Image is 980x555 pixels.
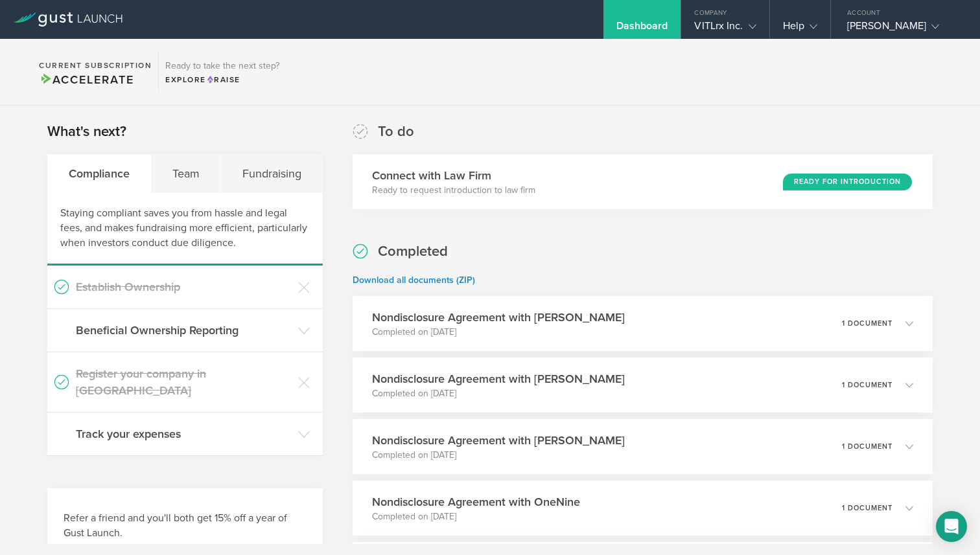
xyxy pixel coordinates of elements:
[372,184,535,197] p: Ready to request introduction to law firm
[378,122,414,141] h2: To do
[616,19,668,39] div: Dashboard
[64,511,307,541] h3: Refer a friend and you'll both get 15% off a year of Gust Launch.
[76,365,292,399] h3: Register your company in [GEOGRAPHIC_DATA]
[47,193,323,266] div: Staying compliant saves you from hassle and legal fees, and makes fundraising more efficient, par...
[783,19,817,39] div: Help
[372,326,625,339] p: Completed on [DATE]
[76,322,292,339] h3: Beneficial Ownership Reporting
[372,432,625,449] h3: Nondisclosure Agreement with [PERSON_NAME]
[847,19,957,39] div: [PERSON_NAME]
[842,381,892,389] p: 1 document
[694,19,756,39] div: VITLrx Inc.
[165,74,279,85] div: Explore
[158,52,286,92] div: Ready to take the next step?ExploreRaise
[372,449,625,462] p: Completed on [DATE]
[372,510,580,523] p: Completed on [DATE]
[783,174,912,190] div: Ready for Introduction
[76,278,292,295] h3: Establish Ownership
[372,387,625,400] p: Completed on [DATE]
[372,309,625,326] h3: Nondisclosure Agreement with [PERSON_NAME]
[206,75,240,84] span: Raise
[372,167,535,184] h3: Connect with Law Firm
[372,370,625,387] h3: Nondisclosure Agreement with [PERSON_NAME]
[39,73,134,87] span: Accelerate
[936,511,967,542] div: Open Intercom Messenger
[842,443,892,450] p: 1 document
[221,154,322,193] div: Fundraising
[372,493,580,510] h3: Nondisclosure Agreement with OneNine
[378,242,448,261] h2: Completed
[842,320,892,327] p: 1 document
[47,122,126,141] h2: What's next?
[165,62,279,71] h3: Ready to take the next step?
[39,62,152,69] h2: Current Subscription
[353,154,933,209] div: Connect with Law FirmReady to request introduction to law firmReady for Introduction
[76,425,292,442] h3: Track your expenses
[47,154,151,193] div: Compliance
[151,154,221,193] div: Team
[353,275,475,286] a: Download all documents (ZIP)
[842,504,892,512] p: 1 document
